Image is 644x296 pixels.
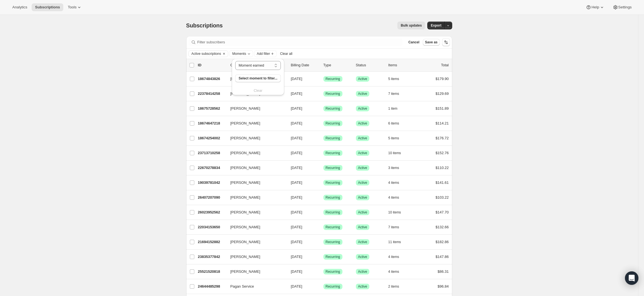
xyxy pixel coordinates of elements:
[388,180,399,185] span: 4 items
[230,135,260,141] span: [PERSON_NAME]
[221,51,227,57] button: Clear
[230,224,260,230] span: [PERSON_NAME]
[198,106,226,111] p: 18675728562
[291,62,319,68] p: Billing Date
[198,75,449,83] div: 18674843826[PERSON_NAME][DATE]SuccessRecurringSuccessActive5 items$179.90
[198,283,449,290] div: 24644485298Pagan Service[DATE]SuccessRecurringSuccessActive2 items$96.84
[227,119,283,128] button: [PERSON_NAME]
[438,269,449,274] span: $86.31
[326,284,340,289] span: Recurring
[291,121,302,125] span: [DATE]
[230,239,260,245] span: [PERSON_NAME]
[388,77,399,81] span: 5 items
[239,76,277,81] span: Select moment to filter...
[423,39,440,46] button: Save as
[358,210,367,215] span: Active
[358,284,367,289] span: Active
[198,119,449,127] div: 18674647218[PERSON_NAME][DATE]SuccessRecurringSuccessActive6 items$114.21
[12,5,27,10] span: Analytics
[198,135,226,141] p: 18674254002
[438,284,449,288] span: $96.84
[436,240,449,244] span: $182.86
[388,90,405,98] button: 7 items
[388,121,399,126] span: 6 items
[280,51,292,56] span: Clear all
[358,195,367,200] span: Active
[582,3,608,11] button: Help
[198,62,449,68] div: IDCustomerBilling DateTypeStatusItemsTotal
[257,51,270,56] span: Add filter
[356,62,384,68] p: Status
[235,74,281,82] button: Select Moment to filter
[227,223,283,232] button: [PERSON_NAME]
[358,136,367,140] span: Active
[358,77,367,81] span: Active
[254,50,277,57] button: Add filter
[198,62,226,68] p: ID
[323,62,351,68] div: Type
[388,195,399,200] span: 4 items
[358,225,367,229] span: Active
[406,39,421,46] button: Cancel
[358,91,367,96] span: Active
[291,210,302,214] span: [DATE]
[388,62,416,68] div: Items
[64,3,85,11] button: Tools
[388,194,405,201] button: 4 items
[227,238,283,246] button: [PERSON_NAME]
[230,51,253,57] button: Moments
[291,269,302,274] span: [DATE]
[227,149,283,158] button: [PERSON_NAME]
[198,269,226,274] p: 25521520818
[227,282,283,291] button: Pagan Service
[291,284,302,288] span: [DATE]
[326,151,340,155] span: Recurring
[388,225,399,229] span: 7 items
[291,151,302,155] span: [DATE]
[358,151,367,155] span: Active
[68,5,76,10] span: Tools
[198,208,449,216] div: 26023952562[PERSON_NAME][DATE]SuccessRecurringSuccessActive10 items$147.70
[198,121,226,126] p: 18674647218
[427,22,445,29] button: Export
[625,271,638,285] div: Open Intercom Messenger
[326,195,340,200] span: Recurring
[278,50,295,57] button: Clear all
[397,22,425,29] button: Bulk updates
[408,40,419,44] span: Cancel
[388,75,405,83] button: 5 items
[230,284,254,289] span: Pagan Service
[326,166,340,170] span: Recurring
[189,51,221,57] button: Active subscriptions
[388,210,401,215] span: 10 items
[326,225,340,229] span: Recurring
[388,284,399,289] span: 2 items
[441,62,449,68] p: Total
[230,165,260,171] span: [PERSON_NAME]
[232,51,246,56] span: Moments
[436,151,449,155] span: $152.76
[609,3,635,11] button: Settings
[326,210,340,215] span: Recurring
[618,5,632,10] span: Settings
[326,269,340,274] span: Recurring
[198,149,449,157] div: 23713710258[PERSON_NAME][DATE]SuccessRecurringSuccessActive10 items$152.76
[227,252,283,261] button: [PERSON_NAME]
[230,195,260,200] span: [PERSON_NAME]
[230,106,260,111] span: [PERSON_NAME]
[291,106,302,111] span: [DATE]
[227,193,283,202] button: [PERSON_NAME]
[425,40,438,44] span: Save as
[230,180,260,185] span: [PERSON_NAME]
[291,195,302,199] span: [DATE]
[192,51,221,56] span: Active subscriptions
[198,105,449,112] div: 18675728562[PERSON_NAME][DATE]SuccessRecurringSuccessActive1 item$151.89
[198,179,449,187] div: 19039781042[PERSON_NAME][DATE]SuccessRecurringSuccessActive4 items$141.61
[436,136,449,140] span: $176.72
[358,166,367,170] span: Active
[230,269,260,274] span: [PERSON_NAME]
[442,38,450,46] button: Sort the results
[388,119,405,127] button: 6 items
[198,224,226,230] p: 22034153650
[436,91,449,96] span: $129.69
